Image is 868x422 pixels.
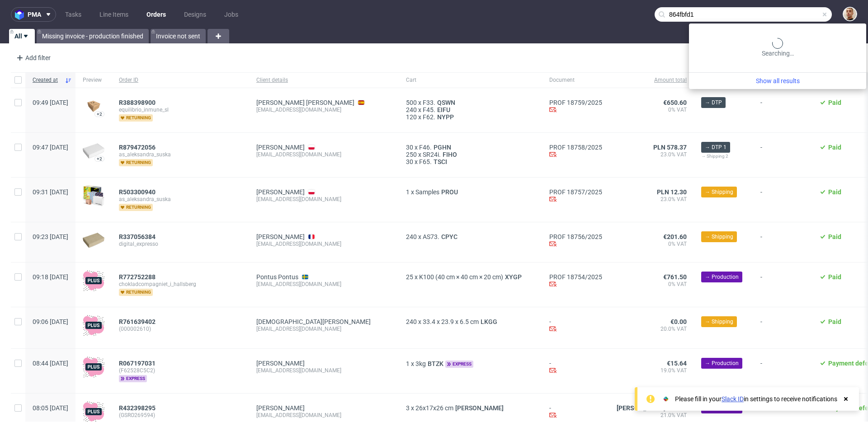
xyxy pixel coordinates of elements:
[406,233,417,240] span: 240
[119,404,157,412] a: R432398295
[406,404,410,412] span: 3
[549,318,602,334] div: -
[423,318,479,325] span: 33.4 x 23.9 x 6.5 cm
[13,51,52,65] div: Add filter
[33,360,68,367] span: 08:44 [DATE]
[435,99,457,106] a: QSWN
[119,325,242,333] span: (000002610)
[119,196,242,203] span: as_aleksandra_suska
[406,318,417,325] span: 240
[406,404,535,412] div: x
[33,233,68,240] span: 09:23 [DATE]
[33,188,68,196] span: 09:31 [DATE]
[119,99,156,106] span: R388398900
[828,273,841,281] span: Paid
[705,188,733,196] span: → Shipping
[453,404,505,412] span: [PERSON_NAME]
[617,281,687,288] span: 0% VAT
[423,113,435,121] span: F62.
[406,99,417,106] span: 500
[256,151,392,158] div: [EMAIL_ADDRESS][DOMAIN_NAME]
[435,113,456,121] a: NYPP
[406,151,417,158] span: 250
[760,233,805,251] span: -
[256,404,305,412] a: [PERSON_NAME]
[33,318,68,325] span: 09:06 [DATE]
[256,233,305,240] a: [PERSON_NAME]
[479,318,499,325] a: LKGG
[705,318,733,326] span: → Shipping
[419,158,432,165] span: F65.
[256,240,392,248] div: [EMAIL_ADDRESS][DOMAIN_NAME]
[256,360,305,367] a: [PERSON_NAME]
[119,318,157,325] a: R761639402
[141,7,171,22] a: Orders
[653,144,687,151] span: PLN 578.37
[219,7,244,22] a: Jobs
[83,185,104,206] img: sample-icon.16e107be6ad460a3e330.png
[828,99,841,106] span: Paid
[617,325,687,333] span: 20.0% VAT
[423,151,441,158] span: SR24i.
[617,196,687,203] span: 23.0% VAT
[693,38,863,58] div: Searching…
[83,233,104,248] img: plain-eco.9b3ba858dad33fd82c36.png
[97,112,102,117] div: +2
[119,360,156,367] span: R067197031
[119,76,242,84] span: Order ID
[83,270,104,291] img: plus-icon.676465ae8f3a83198b3f.png
[423,99,435,106] span: F33.
[256,318,371,325] a: [DEMOGRAPHIC_DATA][PERSON_NAME]
[415,360,426,367] span: 3kg
[445,361,473,368] span: express
[549,273,602,281] a: PROF 18754/2025
[663,99,687,106] span: €650.60
[549,76,602,84] span: Document
[657,188,687,196] span: PLN 12.30
[828,144,841,151] span: Paid
[406,106,535,113] div: x
[256,273,298,281] a: Pontus Pontus
[406,158,535,165] div: x
[406,233,535,240] div: x
[661,394,670,403] img: Slack
[675,394,837,403] div: Please fill in your in settings to receive notifications
[435,106,452,113] a: EIFU
[760,188,805,211] span: -
[828,318,841,325] span: Paid
[432,158,449,165] a: TSCI
[439,233,459,240] span: CPYC
[415,404,453,412] span: 26x17x26 cm
[667,360,687,367] span: €15.64
[119,273,156,281] span: R772752288
[33,273,68,281] span: 09:18 [DATE]
[423,233,439,240] span: AS73.
[760,318,805,338] span: -
[549,188,602,196] a: PROF 18757/2025
[439,188,460,196] a: PROU
[406,188,410,196] span: 1
[11,7,56,22] button: pma
[256,196,392,203] div: [EMAIL_ADDRESS][DOMAIN_NAME]
[406,106,417,113] span: 240
[33,404,68,412] span: 08:05 [DATE]
[119,289,153,296] span: returning
[406,144,413,151] span: 30
[549,233,602,240] a: PROF 18756/2025
[503,273,524,281] a: XYGP
[256,412,392,419] div: [EMAIL_ADDRESS][DOMAIN_NAME]
[406,99,535,106] div: x
[119,204,153,211] span: returning
[256,188,305,196] a: [PERSON_NAME]
[406,273,413,281] span: 25
[119,233,157,240] a: R337056384
[705,233,733,241] span: → Shipping
[426,360,445,367] a: BTZK
[844,8,856,20] img: Bartłomiej Leśniczuk
[760,99,805,122] span: -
